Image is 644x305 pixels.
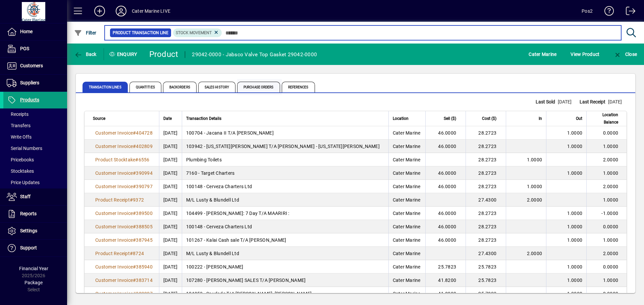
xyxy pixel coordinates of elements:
span: Receipts [7,111,29,117]
td: M/L Lusty & Blundell Ltd [182,193,388,207]
span: 2.0000 [527,251,542,256]
app-page-header-button: Close enquiry [606,48,644,60]
span: Staff [20,194,31,199]
td: 25.7823 [425,260,466,274]
span: Cater Marine [393,264,421,270]
a: Customer Invoice#404728 [93,129,155,137]
div: Cost ($) [470,115,502,122]
td: 0.0000 [586,260,627,274]
span: 390994 [136,170,153,176]
span: Cater Marine [529,49,556,60]
span: Customer Invoice [95,170,133,176]
span: Last Sold [536,98,558,105]
span: # [133,211,136,216]
span: Stock movement [176,30,212,35]
span: Cater Marine [393,130,421,136]
span: 382827 [136,291,153,296]
td: 28.2723 [466,207,506,220]
span: # [133,278,136,283]
td: 28.2723 [466,233,506,247]
a: Product Stocktake#6556 [93,156,152,163]
span: Customer Invoice [95,224,133,229]
a: Customer Invoice#390797 [93,183,155,190]
a: Write Offs [3,131,67,143]
a: Customer Invoice#388505 [93,223,155,230]
span: 402809 [136,144,153,149]
td: 107280 - [PERSON_NAME] SALES T/A [PERSON_NAME] [182,274,388,287]
a: Customer Invoice#382827 [93,290,155,297]
button: Close [612,48,639,60]
a: Stocktakes [3,165,67,177]
span: Product Transaction Line [113,29,168,36]
td: 1.0000 [586,140,627,153]
span: Cater Marine [393,144,421,149]
a: Customer Invoice#387945 [93,236,155,244]
td: 46.0000 [425,166,466,180]
span: # [135,157,138,162]
td: 25.7823 [466,260,506,274]
span: Purchase Orders [237,82,280,92]
span: Stocktakes [7,168,34,174]
span: Products [20,97,39,102]
td: 2.0000 [586,180,627,193]
span: Sell ($) [444,115,456,122]
td: [DATE] [159,153,182,166]
span: 1.0000 [567,278,583,283]
div: Source [93,115,155,122]
a: Customer Invoice#383714 [93,277,155,284]
td: 27.4300 [466,193,506,207]
div: Cater Marine LIVE [132,6,170,16]
td: 28.2723 [466,153,506,166]
span: # [133,144,136,149]
span: # [130,251,133,256]
span: Transaction Lines [83,82,128,92]
a: Staff [3,188,67,205]
td: 46.0000 [425,180,466,193]
span: Serial Numbers [7,146,42,151]
span: Customer Invoice [95,291,133,296]
td: 28.2723 [466,140,506,153]
a: Transfers [3,120,67,131]
span: Write Offs [7,134,32,140]
td: 46.0000 [425,220,466,233]
button: Cater Marine [527,48,558,60]
div: 29042-0000 - Jabsco Valve Top Gasket 29042-0000 [192,49,317,60]
span: 1.0000 [527,184,542,189]
span: 385940 [136,264,153,270]
span: Customer Invoice [95,144,133,149]
span: Customer Invoice [95,211,133,216]
td: 2.0000 [586,153,627,166]
span: [DATE] [558,99,572,104]
span: Cater Marine [393,224,421,229]
span: Out [576,115,582,122]
td: 1.0000 [586,233,627,247]
td: 46.0000 [425,140,466,153]
app-page-header-button: Back [67,48,104,60]
td: -1.0000 [586,207,627,220]
div: Sell ($) [430,115,462,122]
button: Add [89,5,110,17]
a: Suppliers [3,75,67,91]
span: # [133,184,136,189]
span: 387945 [136,237,153,243]
span: Cost ($) [482,115,496,122]
span: In [539,115,542,122]
button: View Product [569,48,601,60]
a: Settings [3,223,67,239]
span: Transfers [7,123,31,128]
div: Location [393,115,421,122]
span: 1.0000 [567,170,583,176]
span: 1.0000 [567,237,583,243]
td: [DATE] [159,166,182,180]
td: [DATE] [159,193,182,207]
td: 2.0000 [586,287,627,300]
span: [DATE] [608,99,622,104]
span: Product Receipt [95,251,130,256]
td: 41.8200 [425,287,466,300]
span: 1.0000 [567,211,583,216]
td: 25.7823 [466,287,506,300]
span: Settings [20,228,37,233]
td: 1.0000 [586,166,627,180]
td: 28.2723 [466,180,506,193]
span: Home [20,29,33,34]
